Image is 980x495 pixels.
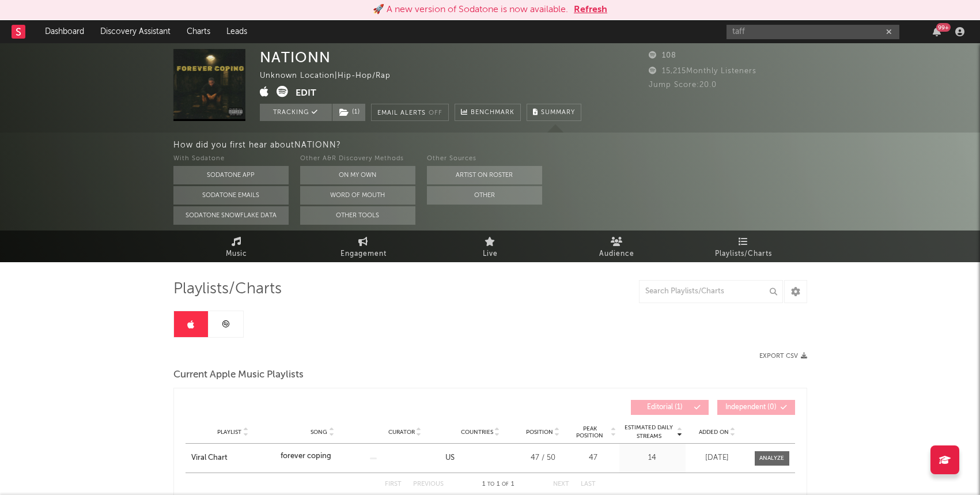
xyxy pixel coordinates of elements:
[527,104,581,121] button: Summary
[727,25,899,39] input: Search for artists
[725,404,778,411] span: Independent ( 0 )
[37,20,92,43] a: Dashboard
[429,110,442,116] em: Off
[570,425,610,439] span: Peak Position
[570,452,616,464] div: 47
[467,478,530,492] div: 1 1 1
[191,452,275,464] a: Viral Chart
[631,400,709,415] button: Editorial(1)
[217,429,241,436] span: Playlist
[332,104,366,121] span: ( 1 )
[622,424,676,441] span: Estimated Daily Streams
[218,20,255,43] a: Leads
[574,3,607,17] button: Refresh
[427,186,542,205] button: Other
[487,482,494,487] span: to
[173,282,282,296] span: Playlists/Charts
[332,104,365,121] button: (1)
[300,152,415,166] div: Other A&R Discovery Methods
[340,247,387,261] span: Engagement
[179,20,218,43] a: Charts
[371,104,449,121] button: Email AlertsOff
[471,106,514,120] span: Benchmark
[933,27,941,36] button: 99+
[715,247,772,261] span: Playlists/Charts
[311,429,327,436] span: Song
[483,247,498,261] span: Live
[300,186,415,205] button: Word Of Mouth
[541,109,575,116] span: Summary
[173,206,289,225] button: Sodatone Snowflake Data
[92,20,179,43] a: Discovery Assistant
[553,481,569,488] button: Next
[226,247,247,261] span: Music
[173,368,304,382] span: Current Apple Music Playlists
[455,104,521,121] a: Benchmark
[461,429,493,436] span: Countries
[936,23,951,32] div: 99 +
[300,231,427,262] a: Engagement
[427,152,542,166] div: Other Sources
[649,67,756,75] span: 15,215 Monthly Listeners
[373,3,568,17] div: 🚀 A new version of Sodatone is now available.
[260,69,417,83] div: Unknown Location | Hip-Hop/Rap
[300,206,415,225] button: Other Tools
[173,166,289,184] button: Sodatone App
[688,452,746,464] div: [DATE]
[173,231,300,262] a: Music
[502,482,509,487] span: of
[680,231,807,262] a: Playlists/Charts
[427,231,554,262] a: Live
[759,353,807,360] button: Export CSV
[385,481,402,488] button: First
[649,81,717,89] span: Jump Score: 20.0
[173,186,289,205] button: Sodatone Emails
[581,481,596,488] button: Last
[388,429,415,436] span: Curator
[260,49,331,66] div: NATIONN
[521,452,565,464] div: 47 / 50
[599,247,634,261] span: Audience
[638,404,691,411] span: Editorial ( 1 )
[300,166,415,184] button: On My Own
[639,280,783,303] input: Search Playlists/Charts
[296,86,316,100] button: Edit
[260,104,332,121] button: Tracking
[413,481,444,488] button: Previous
[717,400,795,415] button: Independent(0)
[445,454,455,462] a: US
[649,52,676,59] span: 108
[281,451,331,462] div: forever coping
[173,152,289,166] div: With Sodatone
[427,166,542,184] button: Artist on Roster
[622,452,683,464] div: 14
[699,429,729,436] span: Added On
[554,231,680,262] a: Audience
[526,429,553,436] span: Position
